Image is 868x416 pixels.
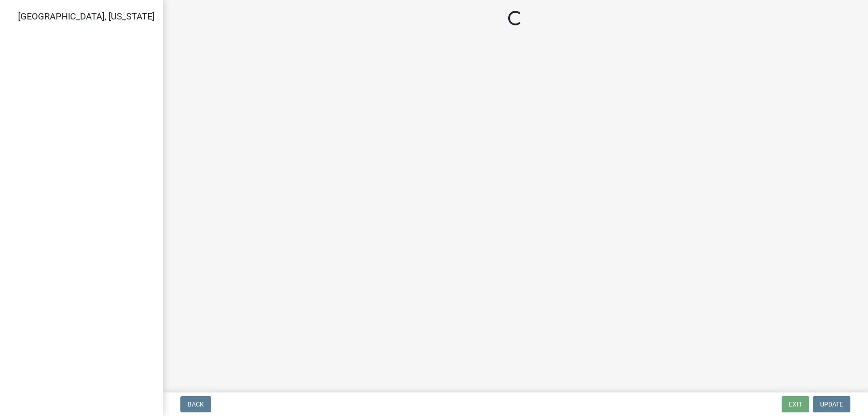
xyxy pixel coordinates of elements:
[188,401,204,408] span: Back
[782,396,809,412] button: Exit
[180,396,211,412] button: Back
[18,11,155,22] span: [GEOGRAPHIC_DATA], [US_STATE]
[813,396,850,412] button: Update
[820,401,843,408] span: Update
